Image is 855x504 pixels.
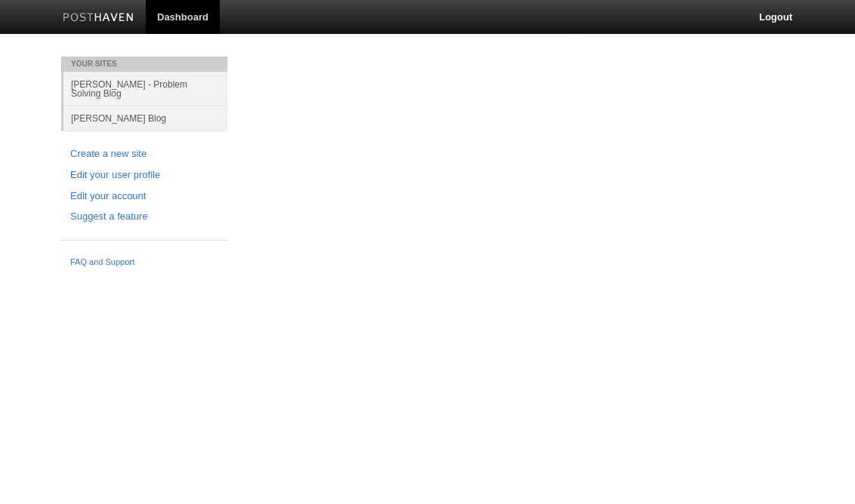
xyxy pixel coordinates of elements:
[70,209,218,225] a: Suggest a feature
[63,106,227,131] a: [PERSON_NAME] Blog
[61,57,227,72] li: Your Sites
[70,189,218,204] a: Edit your account
[70,146,218,162] a: Create a new site
[70,256,218,269] a: FAQ and Support
[70,167,218,183] a: Edit your user profile
[63,13,134,24] img: Posthaven-bar
[63,72,227,106] a: [PERSON_NAME] - Problem Solving Blog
